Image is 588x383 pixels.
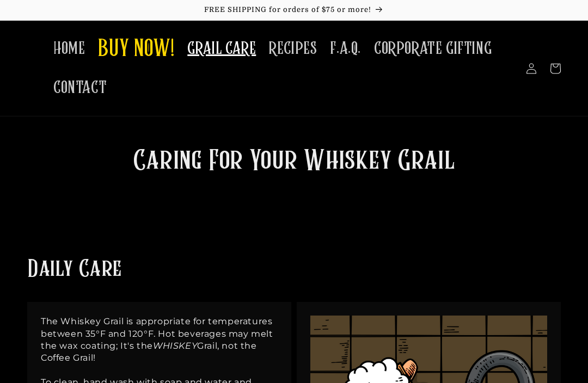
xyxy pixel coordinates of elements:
span: BUY NOW! [98,35,174,65]
a: BUY NOW! [91,28,181,71]
p: FREE SHIPPING for orders of $75 or more! [11,5,577,15]
span: GRAIL CARE [187,38,256,59]
a: RECIPES [262,32,323,66]
span: RECIPES [269,38,317,59]
span: CORPORATE GIFTING [374,38,492,59]
h2: Caring For Your Whiskey Grail [82,144,506,181]
em: WHISKEY [153,341,197,351]
a: CONTACT [47,71,113,105]
a: F.A.Q. [323,32,367,66]
span: CONTACT [53,77,107,98]
h2: Daily Care [27,255,122,286]
a: GRAIL CARE [181,32,262,66]
span: F.A.Q. [330,38,361,59]
a: HOME [47,32,91,66]
span: HOME [53,38,85,59]
a: CORPORATE GIFTING [367,32,498,66]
